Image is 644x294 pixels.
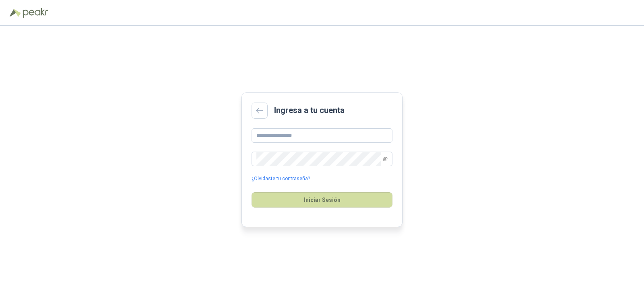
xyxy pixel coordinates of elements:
[274,104,345,117] h2: Ingresa a tu cuenta
[10,9,21,17] img: Logo
[383,156,388,161] span: eye-invisible
[23,8,48,18] img: Peakr
[252,175,310,183] a: ¿Olvidaste tu contraseña?
[252,192,392,208] button: Iniciar Sesión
